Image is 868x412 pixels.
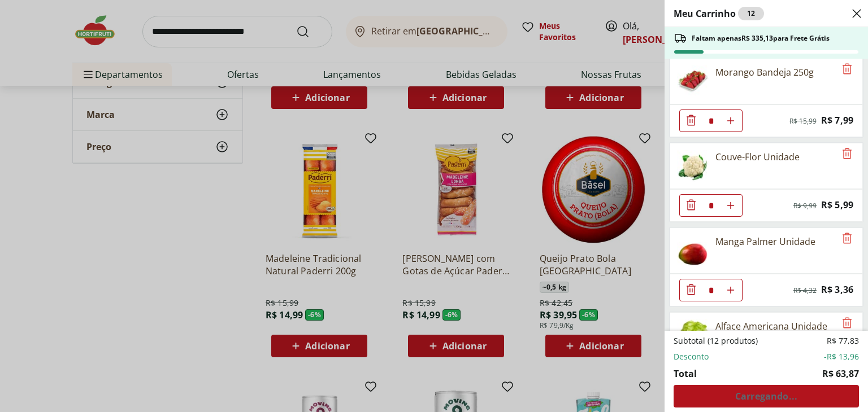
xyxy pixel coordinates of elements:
[840,147,854,161] button: Remove
[789,117,817,126] span: R$ 15,99
[680,279,702,301] button: Diminuir Quantidade
[821,113,853,128] span: R$ 7,99
[674,7,764,20] h2: Meu Carrinho
[702,110,719,132] input: Quantidade Atual
[824,351,859,362] span: -R$ 13,96
[822,367,859,380] span: R$ 63,87
[793,286,817,295] span: R$ 4,32
[692,34,830,43] span: Faltam apenas R$ 335,13 para Frete Grátis
[719,279,742,301] button: Aumentar Quantidade
[840,317,854,330] button: Remove
[821,282,853,297] span: R$ 3,36
[677,150,709,182] img: Couve-Flor Unidade
[715,235,815,248] div: Manga Palmer Unidade
[840,232,854,246] button: Remove
[827,335,859,347] span: R$ 77,83
[719,194,742,217] button: Aumentar Quantidade
[715,65,814,79] div: Morango Bandeja 250g
[715,150,800,164] div: Couve-Flor Unidade
[715,319,827,333] div: Alface Americana Unidade
[793,201,817,211] span: R$ 9,99
[702,279,719,301] input: Quantidade Atual
[738,7,764,20] div: 12
[821,198,853,213] span: R$ 5,99
[677,65,709,97] img: Morango Bandeja 250g
[674,335,758,347] span: Subtotal (12 produtos)
[677,319,709,351] img: Alface Americana Unidade
[680,194,702,217] button: Diminuir Quantidade
[680,109,702,132] button: Diminuir Quantidade
[674,367,697,380] span: Total
[719,109,742,132] button: Aumentar Quantidade
[677,235,709,266] img: Manga Palmer Unidade
[674,351,709,362] span: Desconto
[702,195,719,216] input: Quantidade Atual
[840,63,854,76] button: Remove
